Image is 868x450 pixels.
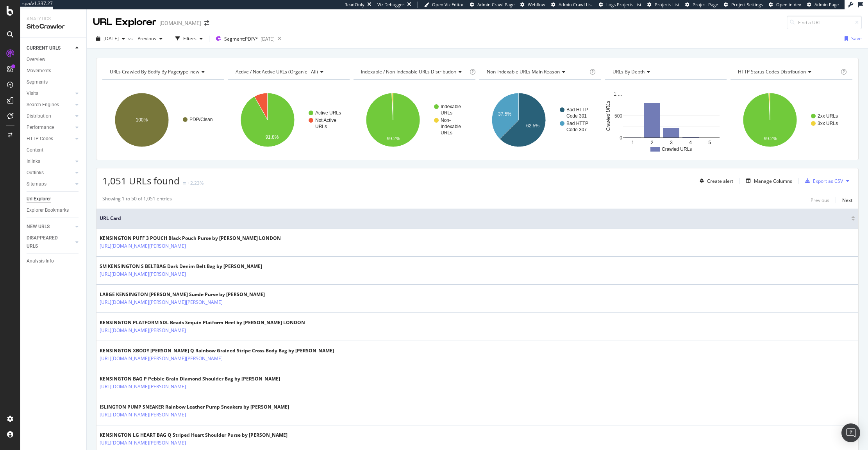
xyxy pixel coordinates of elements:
[27,16,80,22] div: Analytics
[662,146,692,152] text: Crawled URLs
[736,66,839,78] h4: HTTP Status Codes Distribution
[377,2,405,8] div: Viz Debugger:
[224,36,258,42] span: Segment: PDP/*
[134,35,156,42] span: Previous
[213,32,275,45] button: Segment:PDP/*[DATE]
[27,123,73,132] a: Performance
[100,432,288,439] div: KENSINGTON LG HEART BAG Q Striped Heart Shoulder Purse by [PERSON_NAME]
[655,2,679,7] span: Projects List
[730,86,851,154] svg: A chart.
[27,146,81,154] a: Content
[27,101,73,109] a: Search Engines
[236,68,318,75] span: Active / Not Active URLs (organic - all)
[128,35,134,42] span: vs
[724,2,763,8] a: Project Settings
[315,118,336,123] text: Not Active
[424,2,464,8] a: Open Viz Editor
[345,2,366,8] div: ReadOnly:
[27,234,73,250] a: DISAPPEARED URLS
[528,2,545,7] span: Webflow
[27,55,81,64] a: Overview
[172,32,206,45] button: Filters
[27,157,73,166] a: Inlinks
[566,113,587,119] text: Code 301
[605,101,611,131] text: Crawled URLs
[27,257,54,265] div: Analysis Info
[811,197,829,204] div: Previous
[27,195,51,203] div: Url Explorer
[620,135,622,141] text: 0
[614,91,622,97] text: 1,…
[100,383,186,391] a: [URL][DOMAIN_NAME][PERSON_NAME]
[189,117,213,122] text: PDP/Clean
[811,195,829,205] button: Previous
[27,101,59,109] div: Search Engines
[387,136,400,141] text: 99.2%
[234,66,343,78] h4: Active / Not Active URLs
[743,176,792,186] button: Manage Columns
[813,178,843,184] div: Export as CSV
[100,215,849,222] span: URL Card
[315,124,327,129] text: URLs
[102,174,180,187] span: 1,051 URLs found
[605,86,726,154] svg: A chart.
[228,86,349,154] svg: A chart.
[807,2,839,8] a: Admin Page
[611,66,720,78] h4: URLs by Depth
[670,140,673,145] text: 3
[93,32,128,45] button: [DATE]
[315,110,341,116] text: Active URLs
[441,130,452,136] text: URLs
[842,197,852,204] div: Next
[651,140,654,145] text: 2
[27,223,73,231] a: NEW URLS
[613,68,645,75] span: URLs by Depth
[685,2,718,8] a: Project Page
[100,291,265,298] div: LARGE KENSINGTON [PERSON_NAME] Suede Purse by [PERSON_NAME]
[27,89,73,98] a: Visits
[27,206,69,214] div: Explorer Bookmarks
[647,2,679,8] a: Projects List
[204,20,209,26] div: arrow-right-arrow-left
[27,146,43,154] div: Content
[100,375,280,382] div: KENSINGTON BAG P Pebble Grain Diamond Shoulder Bag by [PERSON_NAME]
[27,78,81,86] a: Segments
[359,66,468,78] h4: Indexable / Non-Indexable URLs Distribution
[27,157,40,166] div: Inlinks
[27,44,61,52] div: CURRENT URLS
[261,36,275,42] div: [DATE]
[159,19,201,27] div: [DOMAIN_NAME]
[27,78,48,86] div: Segments
[707,178,733,184] div: Create alert
[689,140,692,145] text: 4
[487,68,560,75] span: Non-Indexable URLs Main Reason
[477,2,514,7] span: Admin Crawl Page
[354,86,474,154] div: A chart.
[108,66,217,78] h4: URLs Crawled By Botify By pagetype_new
[708,140,711,145] text: 5
[498,111,511,117] text: 37.5%
[27,22,80,31] div: SiteCrawler
[100,355,223,362] a: [URL][DOMAIN_NAME][PERSON_NAME][PERSON_NAME]
[631,140,634,145] text: 1
[100,439,186,447] a: [URL][DOMAIN_NAME][PERSON_NAME]
[27,180,46,188] div: Sitemaps
[100,242,186,250] a: [URL][DOMAIN_NAME][PERSON_NAME]
[27,67,81,75] a: Movements
[731,2,763,7] span: Project Settings
[526,123,539,129] text: 62.5%
[27,206,81,214] a: Explorer Bookmarks
[818,113,838,119] text: 2xx URLs
[842,195,852,205] button: Next
[441,110,452,116] text: URLs
[559,2,593,7] span: Admin Crawl List
[27,169,44,177] div: Outlinks
[100,347,334,354] div: KENSINGTON XBODY [PERSON_NAME] Q Rainbow Grained Stripe Cross Body Bag by [PERSON_NAME]
[566,107,588,112] text: Bad HTTP
[470,2,514,8] a: Admin Crawl Page
[27,55,45,64] div: Overview
[100,270,186,278] a: [URL][DOMAIN_NAME][PERSON_NAME]
[27,123,54,132] div: Performance
[754,178,792,184] div: Manage Columns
